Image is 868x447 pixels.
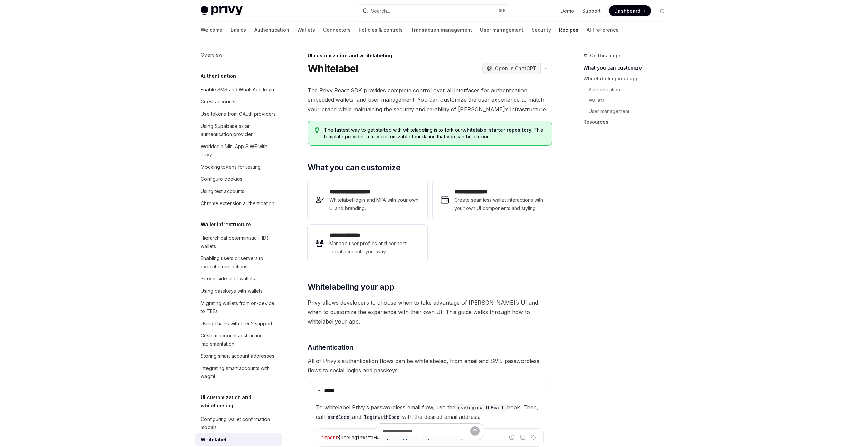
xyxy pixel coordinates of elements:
[470,426,480,436] button: Send message
[201,352,274,360] div: Storing smart account addresses
[297,22,315,38] a: Wallets
[201,364,278,381] div: Integrating smart accounts with wagmi
[195,185,282,197] a: Using test accounts
[361,413,402,421] code: loginWithCode
[201,187,244,195] div: Using test accounts
[195,330,282,350] a: Custom account abstraction implementation
[195,433,282,446] a: Whitelabel
[499,8,506,14] span: ⌘ K
[308,162,400,173] span: What you can customize
[462,127,531,133] a: whitelabel starter repository
[195,108,282,120] a: Use tokens from OAuth providers
[201,234,278,250] div: Hierarchical deterministic (HD) wallets
[323,22,351,38] a: Connectors
[359,22,403,38] a: Policies & controls
[308,343,353,352] span: Authentication
[656,5,667,16] button: Toggle dark mode
[324,127,545,140] span: The fastest way to get started with whitelabeling is to fork our . This template provides a fully...
[195,413,282,433] a: Configuring wallet confirmation modals
[201,275,255,283] div: Server-side user wallets
[609,5,651,16] a: Dashboard
[455,404,507,411] code: useLoginWithEmail
[454,196,544,212] span: Create seamless wallet interactions with your own UI components and styling.
[201,110,276,118] div: Use tokens from OAuth providers
[308,85,552,114] span: The Privy React SDK provides complete control over all interfaces for authentication, embedded wa...
[480,22,524,38] a: User management
[195,120,282,140] a: Using Supabase as an authentication provider
[316,403,544,422] span: To whitelabel Privy’s passwordless email flow, use the hook. Then, call and with the desired emai...
[614,7,640,14] span: Dashboard
[383,424,470,439] input: Ask a question...
[195,173,282,185] a: Configure cookies
[433,181,552,219] a: **** **** **** *Create seamless wallet interactions with your own UI components and styling.
[201,287,263,295] div: Using passkeys with wallets
[201,220,251,229] h5: Wallet infrastructure
[201,51,222,59] div: Overview
[195,317,282,330] a: Using chains with Tier 2 support
[583,95,673,106] a: Wallets
[583,84,673,95] a: Authentication
[201,122,278,138] div: Using Supabase as an authentication provider
[308,62,358,75] h1: Whitelabel
[195,96,282,108] a: Guest accounts
[201,98,235,106] div: Guest accounts
[195,197,282,210] a: Chrome extension authentication
[201,415,278,431] div: Configuring wallet confirmation modals
[329,196,419,212] span: Whitelabel login and MFA with your own UI and branding.
[495,65,536,72] span: Open in ChatGPT
[582,7,601,14] a: Support
[583,62,673,73] a: What you can customize
[231,22,246,38] a: Basics
[201,22,222,38] a: Welcome
[583,106,673,117] a: User management
[195,252,282,273] a: Enabling users or servers to execute transactions
[201,85,274,94] div: Enable SMS and WhatsApp login
[532,22,551,38] a: Security
[195,140,282,161] a: Worldcoin Mini App SIWE with Privy
[201,299,278,315] div: Migrating wallets from on-device to TEEs
[201,199,274,208] div: Chrome extension authentication
[587,22,619,38] a: API reference
[329,239,419,256] span: Manage user profiles and connect social accounts your way.
[201,6,243,16] img: light logo
[411,22,472,38] a: Transaction management
[254,22,289,38] a: Authentication
[308,225,427,263] a: **** **** *****Manage user profiles and connect social accounts your way.
[590,52,620,60] span: On this page
[201,72,236,80] h5: Authentication
[195,161,282,173] a: Mocking tokens for testing
[195,350,282,362] a: Storing smart account addresses
[315,127,319,133] svg: Tip
[583,73,673,84] a: Whitelabeling your app
[583,117,673,128] a: Resources
[560,7,574,14] a: Demo
[201,332,278,348] div: Custom account abstraction implementation
[308,298,552,326] span: Privy allows developers to choose when to take advantage of [PERSON_NAME]’s UI and when to custom...
[201,163,261,171] div: Mocking tokens for testing
[195,232,282,252] a: Hierarchical deterministic (HD) wallets
[195,49,282,61] a: Overview
[195,297,282,317] a: Migrating wallets from on-device to TEEs
[195,83,282,96] a: Enable SMS and WhatsApp login
[201,175,242,183] div: Configure cookies
[201,254,278,271] div: Enabling users or servers to execute transactions
[195,285,282,297] a: Using passkeys with wallets
[308,356,552,375] span: All of Privy’s authentication flows can be whitelabeled, from email and SMS passwordless flows to...
[201,393,282,410] h5: UI customization and whitelabeling
[201,142,278,159] div: Worldcoin Mini App SIWE with Privy
[308,52,552,59] div: UI customization and whitelabeling
[195,362,282,383] a: Integrating smart accounts with wagmi
[482,63,540,74] button: Open in ChatGPT
[195,273,282,285] a: Server-side user wallets
[308,281,394,292] span: Whitelabeling your app
[371,7,390,15] div: Search...
[358,5,510,17] button: Open search
[201,435,226,444] div: Whitelabel
[559,22,578,38] a: Recipes
[201,319,272,328] div: Using chains with Tier 2 support
[325,413,352,421] code: sendCode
